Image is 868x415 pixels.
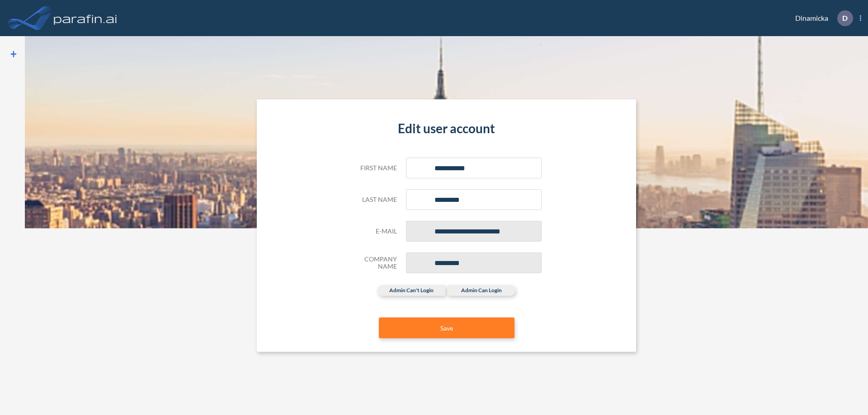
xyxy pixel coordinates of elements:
h5: Last name [352,196,397,204]
h4: Edit user account [352,121,542,136]
h5: First name [352,164,397,172]
label: admin can't login [377,285,445,296]
label: admin can login [448,285,515,296]
img: logo [52,9,119,27]
h5: Company Name [352,256,397,271]
button: Save [379,317,514,338]
div: Dinamicka [782,10,861,26]
h5: E-mail [352,228,397,235]
p: D [842,14,848,22]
